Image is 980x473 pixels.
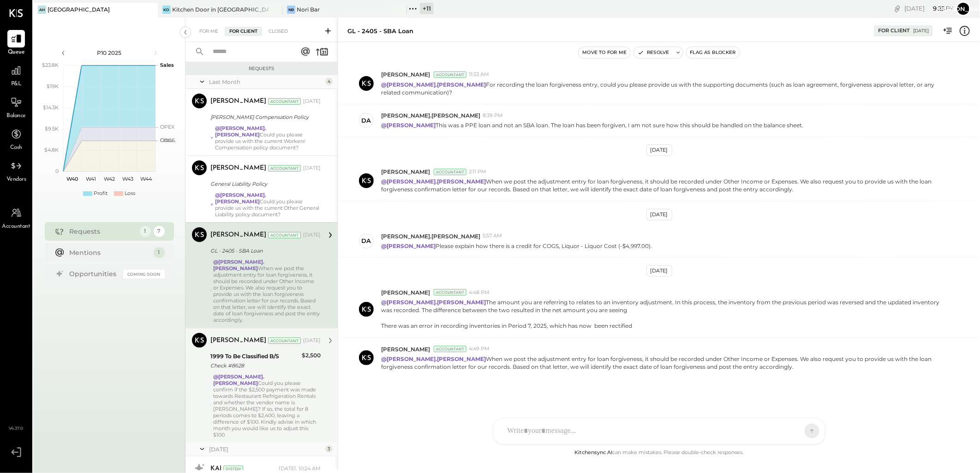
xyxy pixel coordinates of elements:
[381,122,436,129] strong: @[PERSON_NAME]
[303,337,321,344] div: [DATE]
[381,168,430,176] span: [PERSON_NAME]
[381,121,803,129] p: This was a PPE loan and not an SBA loan. The loan has been forgiven, I am not sure how this shoul...
[381,81,943,96] p: For recording the loan forgiveness entry, could you please provide us with the supporting documen...
[154,226,165,237] div: 7
[210,112,318,122] div: [PERSON_NAME] Compensation Policy
[362,236,371,245] div: da
[381,355,943,371] p: When we post the adjustment entry for loan forgiveness, it should be recorded under Other Income ...
[215,125,266,138] strong: @[PERSON_NAME].[PERSON_NAME]
[215,192,266,205] strong: @[PERSON_NAME].[PERSON_NAME]
[122,176,133,182] text: W43
[94,190,108,197] div: Profit
[210,336,266,345] div: [PERSON_NAME]
[11,80,22,89] span: P&L
[469,345,490,353] span: 4:49 PM
[264,27,293,36] div: Closed
[195,27,223,36] div: For Me
[6,112,26,120] span: Balance
[381,322,943,330] div: There was an error in recording inventories in Period 7, 2025, which has now been rectified
[213,373,264,386] strong: @[PERSON_NAME].[PERSON_NAME]
[279,465,321,473] div: [DATE], 10:24 AM
[434,346,466,352] div: Accountant
[287,6,295,14] div: NB
[42,62,59,68] text: $23.8K
[325,445,333,453] div: 3
[381,178,486,185] strong: @[PERSON_NAME].[PERSON_NAME]
[381,345,430,353] span: [PERSON_NAME]
[209,78,323,86] div: Last Month
[325,78,333,85] div: 4
[420,3,434,14] div: + 11
[70,227,135,236] div: Requests
[956,1,971,16] button: [PERSON_NAME]
[213,259,321,323] div: When we post the adjustment entry for loan forgiveness, it should be recorded under Other Income ...
[268,337,301,344] div: Accountant
[210,179,318,189] div: General Liability Policy
[225,27,262,36] div: For Client
[878,27,910,35] div: For Client
[362,116,371,125] div: da
[268,98,301,105] div: Accountant
[434,71,466,78] div: Accountant
[213,373,321,438] div: Could you please confirm if the $2,500 payment was made towards Restaurant Refrigeration Rentals ...
[904,4,954,13] div: [DATE]
[210,246,318,255] div: GL - 2405 - SBA Loan
[434,289,466,296] div: Accountant
[434,169,466,175] div: Accountant
[210,97,266,106] div: [PERSON_NAME]
[38,6,46,14] div: AH
[172,6,269,13] div: Kitchen Door in [GEOGRAPHIC_DATA]
[48,6,110,13] div: [GEOGRAPHIC_DATA]
[268,165,301,171] div: Accountant
[0,62,32,89] a: P&L
[154,247,165,258] div: 1
[303,98,321,105] div: [DATE]
[160,124,175,130] text: OPEX
[162,6,171,14] div: KD
[381,298,943,330] p: The amount you are referring to relates to an inventory adjustment. In this process, the inventor...
[469,71,489,78] span: 11:33 AM
[213,259,264,272] strong: @[PERSON_NAME].[PERSON_NAME]
[44,147,59,153] text: $4.8K
[579,47,630,58] button: Move to for me
[70,248,149,257] div: Mentions
[160,137,176,143] text: Occu...
[70,269,119,278] div: Opportunities
[123,270,165,278] div: Coming Soon
[483,112,503,119] span: 8:39 PM
[687,47,740,58] button: Flag as Blocker
[125,190,135,197] div: Loss
[0,157,32,184] a: Vendors
[10,144,22,152] span: Cash
[469,168,486,176] span: 2:11 PM
[381,232,480,240] span: [PERSON_NAME].[PERSON_NAME]
[43,104,59,111] text: $14.3K
[210,361,299,370] div: Check #8628
[381,242,436,249] strong: @[PERSON_NAME]
[297,6,320,13] div: Nori Bar
[381,242,652,250] p: Please explain how there is a credit for COGS, Liquor - Liquor Cost (-$4,997.00).
[381,355,486,362] strong: @[PERSON_NAME].[PERSON_NAME]
[303,165,321,172] div: [DATE]
[160,62,174,68] text: Sales
[0,94,32,120] a: Balance
[0,125,32,152] a: Cash
[469,289,490,296] span: 4:48 PM
[140,226,151,237] div: 1
[0,30,32,57] a: Queue
[646,209,672,220] div: [DATE]
[483,232,502,240] span: 5:57 AM
[303,231,321,239] div: [DATE]
[913,28,929,34] div: [DATE]
[381,289,430,296] span: [PERSON_NAME]
[210,164,266,173] div: [PERSON_NAME]
[45,125,59,132] text: $9.5K
[209,445,323,453] div: [DATE]
[893,4,902,13] div: copy link
[381,81,486,88] strong: @[PERSON_NAME].[PERSON_NAME]
[381,112,480,119] span: [PERSON_NAME].[PERSON_NAME]
[215,192,321,218] div: Could you please provide us with the current Other General Liability policy document?
[215,125,321,151] div: Could you please provide us with the current Workers' Compensation policy document?
[210,231,266,240] div: [PERSON_NAME]
[210,352,299,361] div: 1999 To Be Classified B/S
